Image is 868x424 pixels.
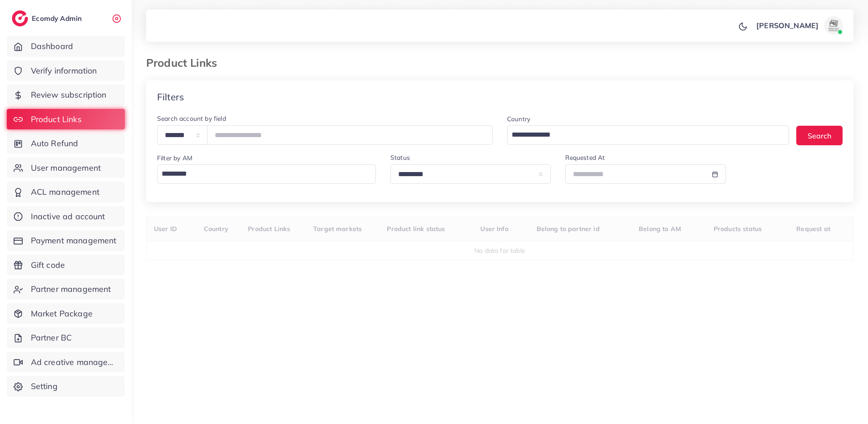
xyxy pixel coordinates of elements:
[7,327,125,348] a: Partner BC
[31,308,93,320] span: Market Package
[7,352,125,373] a: Ad creative management
[31,162,101,174] span: User management
[507,114,530,123] label: Country
[7,230,125,251] a: Payment management
[7,84,125,105] a: Review subscription
[7,158,125,178] a: User management
[31,40,73,52] span: Dashboard
[31,113,82,125] span: Product Links
[157,153,192,163] label: Filter by AM
[12,10,84,26] a: logoEcomdy Admin
[7,206,125,227] a: Inactive ad account
[7,109,125,130] a: Product Links
[31,380,58,392] span: Setting
[390,153,410,162] label: Status
[32,14,84,23] h2: Ecomdy Admin
[31,89,107,101] span: Review subscription
[31,138,79,149] span: Auto Refund
[7,36,125,57] a: Dashboard
[796,126,843,145] button: Search
[31,283,111,295] span: Partner management
[31,186,99,198] span: ACL management
[7,376,125,397] a: Setting
[146,56,224,69] h3: Product Links
[756,20,819,31] p: [PERSON_NAME]
[158,166,370,182] input: Search for option
[7,255,125,276] a: Gift code
[31,211,105,222] span: Inactive ad account
[31,332,72,344] span: Partner BC
[7,133,125,154] a: Auto Refund
[7,303,125,324] a: Market Package
[31,259,65,271] span: Gift code
[508,127,777,143] input: Search for option
[12,10,28,26] img: logo
[565,153,605,162] label: Requested At
[507,125,789,145] div: Search for option
[31,65,97,77] span: Verify information
[7,182,125,202] a: ACL management
[157,91,184,103] h4: Filters
[7,60,125,81] a: Verify information
[824,16,843,35] img: avatar
[31,356,118,368] span: Ad creative management
[157,164,376,184] div: Search for option
[157,114,226,123] label: Search account by field
[31,235,117,247] span: Payment management
[751,16,846,35] a: [PERSON_NAME]avatar
[7,279,125,300] a: Partner management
